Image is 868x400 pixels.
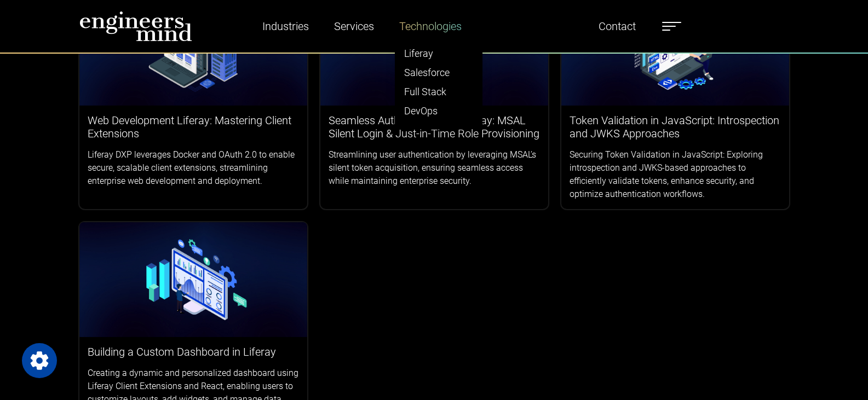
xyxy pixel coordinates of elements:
a: Seamless Authentication in Liferay: MSAL Silent Login & Just-in-Time Role ProvisioningStreamlinin... [320,42,548,196]
a: Salesforce [395,63,482,82]
p: Streamlining user authentication by leveraging MSAL’s silent token acquisition, ensuring seamless... [329,148,540,188]
a: Contact [594,14,640,39]
a: Web Development Liferay: Mastering Client ExtensionsLiferay DXP leverages Docker and OAuth 2.0 to... [79,42,307,196]
h3: Seamless Authentication in Liferay: MSAL Silent Login & Just-in-Time Role Provisioning [329,114,540,140]
h3: Web Development Liferay: Mastering Client Extensions [88,114,299,140]
a: Technologies [395,14,466,39]
ul: Industries [395,39,482,125]
a: Services [330,14,378,39]
a: Liferay [395,44,482,63]
h3: Building a Custom Dashboard in Liferay [88,345,299,358]
a: Full Stack [395,82,482,101]
p: Securing Token Validation in JavaScript: Exploring introspection and JWKS-based approaches to eff... [570,148,781,201]
img: logo [79,11,192,42]
p: Liferay DXP leverages Docker and OAuth 2.0 to enable secure, scalable client extensions, streamli... [88,148,299,188]
a: DevOps [395,101,482,120]
img: logos [79,222,307,337]
a: Token Validation in JavaScript: Introspection and JWKS ApproachesSecuring Token Validation in Jav... [561,42,789,209]
h3: Token Validation in JavaScript: Introspection and JWKS Approaches [570,114,781,140]
a: Industries [258,14,313,39]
